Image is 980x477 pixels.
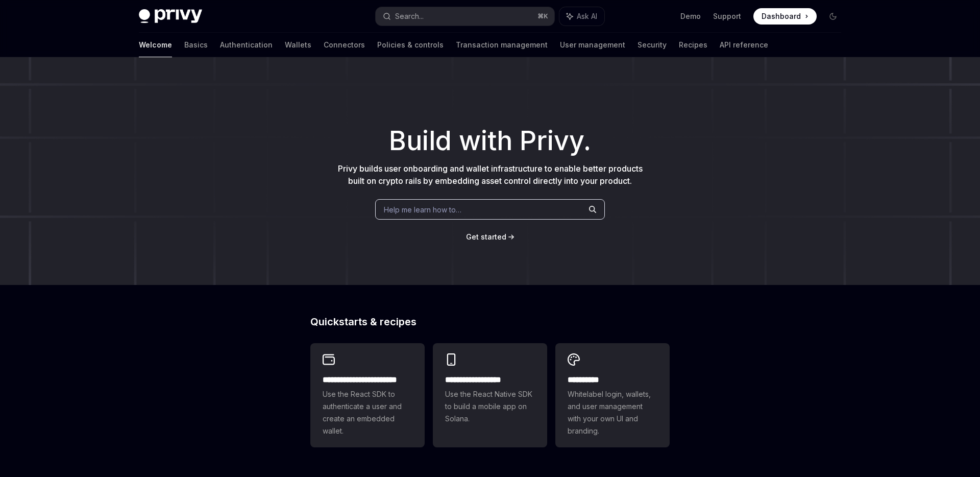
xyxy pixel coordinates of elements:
[720,33,768,57] a: API reference
[456,33,548,57] a: Transaction management
[555,343,670,447] a: **** *****Whitelabel login, wallets, and user management with your own UI and branding.
[377,33,444,57] a: Policies & controls
[376,7,554,26] button: Search...⌘K
[679,33,707,57] a: Recipes
[445,388,535,425] span: Use the React Native SDK to build a mobile app on Solana.
[324,33,365,57] a: Connectors
[825,8,841,25] button: Toggle dark mode
[220,33,273,57] a: Authentication
[560,33,625,57] a: User management
[139,9,202,23] img: dark logo
[680,11,701,21] a: Demo
[762,11,801,21] span: Dashboard
[753,8,817,25] a: Dashboard
[713,11,741,21] a: Support
[568,388,657,437] span: Whitelabel login, wallets, and user management with your own UI and branding.
[395,10,424,22] div: Search...
[139,33,172,57] a: Welcome
[285,33,311,57] a: Wallets
[537,12,548,20] span: ⌘ K
[433,343,547,447] a: **** **** **** ***Use the React Native SDK to build a mobile app on Solana.
[466,232,506,242] a: Get started
[323,388,412,437] span: Use the React SDK to authenticate a user and create an embedded wallet.
[389,132,591,150] span: Build with Privy.
[338,163,643,186] span: Privy builds user onboarding and wallet infrastructure to enable better products built on crypto ...
[384,204,461,215] span: Help me learn how to…
[310,317,416,327] span: Quickstarts & recipes
[184,33,208,57] a: Basics
[559,7,604,26] button: Ask AI
[638,33,667,57] a: Security
[466,232,506,241] span: Get started
[577,11,597,21] span: Ask AI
